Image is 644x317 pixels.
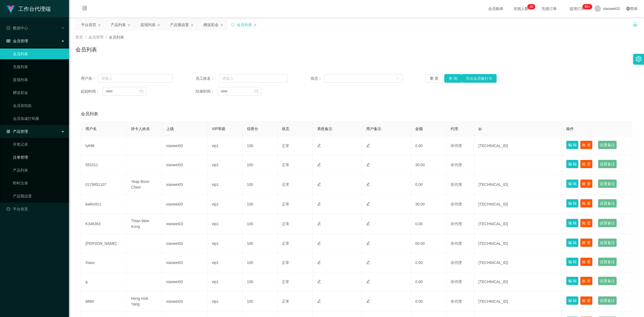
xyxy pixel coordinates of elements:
[282,127,289,131] span: 状态
[566,199,579,208] button: 编 辑
[243,234,278,253] td: 100
[366,163,370,166] i: 图标: edit
[237,20,252,30] div: 会员列表
[111,20,126,30] div: 产品列表
[451,222,462,226] span: 非代理
[81,195,127,214] td: kwlim911
[451,280,462,284] span: 非代理
[243,175,278,195] td: 100
[243,291,278,312] td: 100
[170,20,189,30] div: 产品预设置
[207,214,243,234] td: vip1
[451,144,462,148] span: 非代理
[451,163,462,167] span: 非代理
[243,136,278,155] td: 100
[317,202,321,206] i: 图标: edit
[219,74,288,83] input: 请输入
[282,280,289,284] span: 正常
[6,26,28,30] span: 数据中心
[366,127,381,131] span: 用户备注
[411,155,446,175] td: 30.00
[140,89,143,93] i: 图标: calendar
[81,253,127,272] td: Xiaoc
[317,260,321,264] i: 图标: edit
[13,87,65,98] a: 赠送彩金
[462,74,497,83] button: 导出会员银行卡
[109,35,124,39] span: 会员列表
[366,202,370,206] i: 图标: edit
[282,222,289,226] span: 正常
[13,152,65,163] a: 注单管理
[566,296,579,305] button: 编 辑
[6,204,65,214] a: 图标: dashboard平台首页
[317,299,321,303] i: 图标: edit
[207,291,243,312] td: vip1
[75,0,94,18] i: 图标: menu-fold
[580,141,593,149] button: 账 变
[6,39,28,43] span: 会员管理
[474,234,562,253] td: [TECHNICAL_ID]
[529,4,531,9] p: 1
[254,23,257,27] i: 图标: close
[162,136,207,155] td: xiaowei03
[411,214,446,234] td: 0.00
[75,46,97,54] h1: 会员列表
[282,144,289,148] span: 正常
[566,277,579,285] button: 编 辑
[511,7,531,11] span: 在线人数
[88,35,103,39] span: 会员管理
[98,74,173,83] input: 请输入
[566,141,579,149] button: 编 辑
[566,179,579,188] button: 编 辑
[81,136,127,155] td: tyk98
[366,182,370,186] i: 图标: edit
[13,165,65,176] a: 产品列表
[317,241,321,245] i: 图标: edit
[13,191,65,201] a: 产品预设置
[580,296,593,305] button: 账 变
[6,5,15,13] img: logo.9652507e.png
[636,56,642,62] i: 图标: setting
[451,182,462,187] span: 非代理
[127,23,131,27] i: 图标: close
[13,113,65,124] a: 会员加减打码量
[474,175,562,195] td: [TECHNICAL_ID]
[207,253,243,272] td: vip1
[474,214,562,234] td: [TECHNICAL_ID]
[580,238,593,247] button: 账 变
[451,202,462,206] span: 非代理
[317,222,321,225] i: 图标: edit
[6,39,10,43] i: 图标: table
[207,136,243,155] td: vip1
[243,214,278,234] td: 100
[411,175,446,195] td: 0.00
[81,272,127,291] td: g
[626,7,630,11] i: 图标: global
[85,127,97,131] span: 用户名
[598,296,617,305] button: 设置备注
[425,74,443,83] button: 重 置
[539,7,559,11] span: 充值订单
[162,253,207,272] td: xiaowei03
[282,202,289,206] span: 正常
[75,35,83,39] span: 首页
[18,0,51,18] h1: 工作台代理端
[162,291,207,312] td: xiaowei03
[247,127,258,131] span: 信誉分
[81,76,98,81] span: 用户名：
[81,20,96,30] div: 平台首页
[81,175,127,195] td: 0179851107
[212,127,226,131] span: VIP等级
[566,219,579,227] button: 编 辑
[566,257,579,266] button: 编 辑
[598,141,617,149] button: 设置备注
[474,195,562,214] td: [TECHNICAL_ID]
[13,100,65,111] a: 会员加扣款
[531,4,533,9] p: 6
[243,155,278,175] td: 100
[81,111,98,117] span: 会员列表
[162,272,207,291] td: xiaowei03
[207,195,243,214] td: vip1
[366,299,370,303] i: 图标: edit
[411,234,446,253] td: 60.00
